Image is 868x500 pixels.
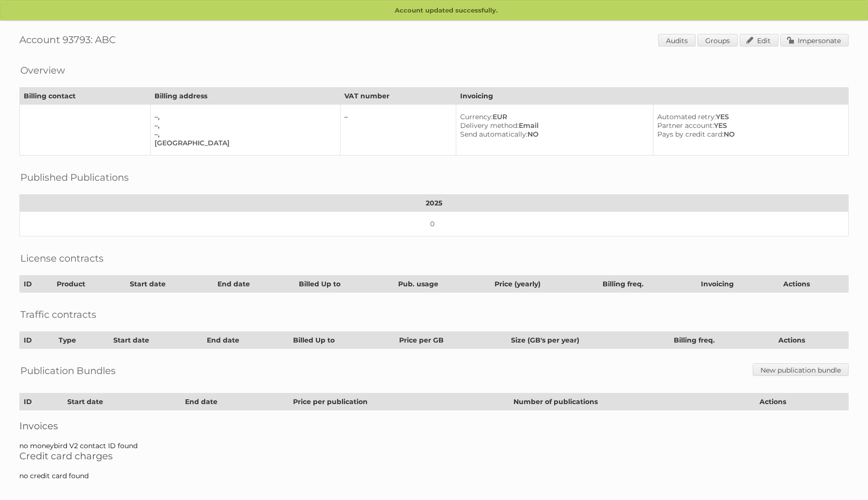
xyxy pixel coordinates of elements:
[202,332,289,349] th: End date
[55,332,109,349] th: Type
[460,112,493,121] span: Currency:
[697,34,738,47] a: Groups
[19,34,849,48] h1: Account 93793: ABC
[460,121,645,130] div: Email
[456,88,849,105] th: Invoicing
[150,88,340,105] th: Billing address
[289,332,395,349] th: Billed Up to
[214,276,294,293] th: End date
[340,105,456,156] td: –
[20,363,116,378] h2: Publication Bundles
[599,276,697,293] th: Billing freq.
[775,332,849,349] th: Actions
[657,112,840,121] div: YES
[460,112,645,121] div: EUR
[460,130,527,139] span: Send automatically:
[155,130,332,139] div: –,
[20,307,96,322] h2: Traffic contracts
[155,112,332,121] div: –,
[697,276,779,293] th: Invoicing
[109,332,202,349] th: Start date
[181,393,289,410] th: End date
[507,332,669,349] th: Size (GB's per year)
[155,139,332,147] div: [GEOGRAPHIC_DATA]
[780,34,849,47] a: Impersonate
[753,363,849,376] a: New publication bundle
[63,393,181,410] th: Start date
[340,88,456,105] th: VAT number
[52,276,125,293] th: Product
[460,130,645,139] div: NO
[20,88,151,105] th: Billing contact
[394,276,490,293] th: Pub. usage
[20,212,849,236] td: 0
[510,393,756,410] th: Number of publications
[20,393,63,410] th: ID
[155,121,332,130] div: –,
[20,170,129,185] h2: Published Publications
[294,276,394,293] th: Billed Up to
[20,332,55,349] th: ID
[20,251,104,266] h2: License contracts
[657,130,840,139] div: NO
[460,121,519,130] span: Delivery method:
[658,34,696,47] a: Audits
[756,393,849,410] th: Actions
[0,0,868,21] p: Account updated successfully.
[657,121,840,130] div: YES
[395,332,507,349] th: Price per GB
[19,420,849,432] h2: Invoices
[740,34,778,47] a: Edit
[657,130,724,139] span: Pays by credit card:
[20,276,53,293] th: ID
[19,450,849,462] h2: Credit card charges
[20,195,849,212] th: 2025
[289,393,510,410] th: Price per publication
[20,63,65,78] h2: Overview
[657,121,714,130] span: Partner account:
[779,276,848,293] th: Actions
[669,332,775,349] th: Billing freq.
[657,112,716,121] span: Automated retry:
[490,276,598,293] th: Price (yearly)
[126,276,214,293] th: Start date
